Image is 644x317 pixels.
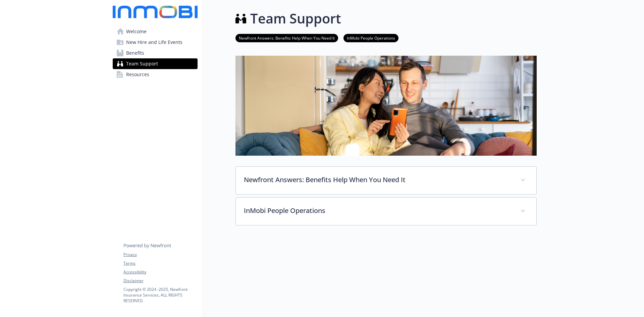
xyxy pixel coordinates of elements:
[123,252,197,258] a: Privacy
[235,35,338,41] a: Newfront Answers: Benefits Help When You Need It
[126,58,158,69] span: Team Support
[250,8,341,29] h1: Team Support
[123,286,197,304] p: Copyright © 2024 - 2025 , Newfront Insurance Services, ALL RIGHTS RESERVED
[126,48,144,58] span: Benefits
[123,260,197,266] a: Terms
[343,35,398,41] a: InMobi People Operations
[126,37,182,48] span: New Hire and Life Events
[126,26,147,37] span: Welcome
[126,69,149,80] span: Resources
[123,278,197,284] a: Disclaimer
[113,69,198,80] a: Resources
[113,37,198,48] a: New Hire and Life Events
[113,48,198,58] a: Benefits
[123,269,197,275] a: Accessibility
[113,26,198,37] a: Welcome
[244,206,512,216] p: InMobi People Operations
[235,56,537,156] img: team support page banner
[113,58,198,69] a: Team Support
[236,167,536,194] div: Newfront Answers: Benefits Help When You Need It
[244,175,512,185] p: Newfront Answers: Benefits Help When You Need It
[236,198,536,225] div: InMobi People Operations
